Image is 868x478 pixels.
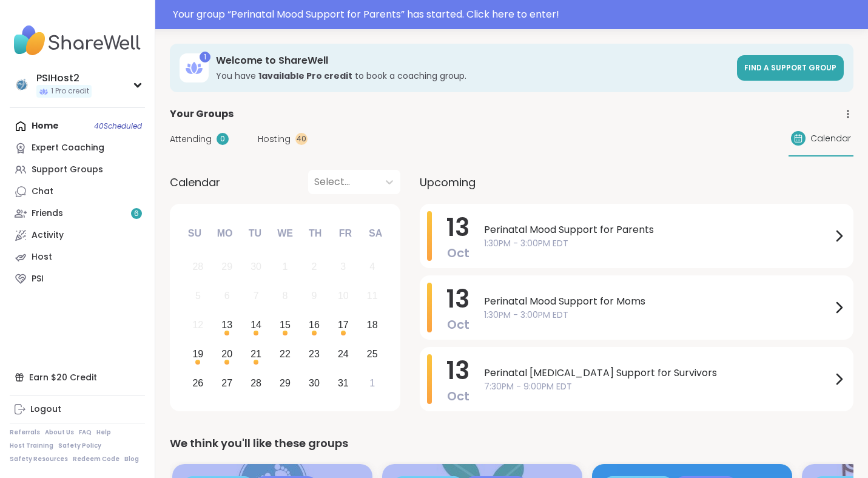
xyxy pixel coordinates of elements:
[10,455,68,463] a: Safety Resources
[359,341,385,367] div: Choose Saturday, October 25th, 2025
[369,258,375,275] div: 4
[79,428,92,437] a: FAQ
[192,375,203,391] div: 26
[224,288,230,304] div: 6
[214,312,240,338] div: Choose Monday, October 13th, 2025
[280,317,291,333] div: 15
[181,220,208,247] div: Su
[359,283,385,309] div: Not available Saturday, October 11th, 2025
[447,316,469,333] span: Oct
[280,346,291,362] div: 22
[272,312,298,338] div: Choose Wednesday, October 15th, 2025
[251,317,261,333] div: 14
[484,366,832,380] span: Perinatal [MEDICAL_DATA] Support for Survivors
[340,258,346,275] div: 3
[484,380,832,393] span: 7:30PM - 9:00PM EDT
[241,220,268,247] div: Tu
[10,428,40,437] a: Referrals
[32,229,64,241] div: Activity
[484,237,832,250] span: 1:30PM - 3:00PM EDT
[10,159,145,181] a: Support Groups
[338,317,349,333] div: 17
[192,346,203,362] div: 19
[330,254,356,280] div: Not available Friday, October 3rd, 2025
[214,283,240,309] div: Not available Monday, October 6th, 2025
[32,273,44,285] div: PSI
[185,341,211,367] div: Choose Sunday, October 19th, 2025
[32,251,52,263] div: Host
[211,220,238,247] div: Mo
[446,210,469,244] span: 13
[367,288,378,304] div: 11
[330,370,356,396] div: Choose Friday, October 31st, 2025
[338,288,349,304] div: 10
[185,254,211,280] div: Not available Sunday, September 28th, 2025
[309,346,320,362] div: 23
[192,258,203,275] div: 28
[51,86,89,96] span: 1 Pro credit
[737,55,844,81] a: Find a support group
[134,209,139,219] span: 6
[484,294,832,309] span: Perinatal Mood Support for Moms
[446,354,469,388] span: 13
[330,312,356,338] div: Choose Friday, October 17th, 2025
[185,312,211,338] div: Not available Sunday, October 12th, 2025
[96,428,111,437] a: Help
[280,375,291,391] div: 29
[301,254,328,280] div: Not available Thursday, October 2nd, 2025
[10,399,145,420] a: Logout
[330,341,356,367] div: Choose Friday, October 24th, 2025
[214,254,240,280] div: Not available Monday, September 29th, 2025
[32,186,53,198] div: Chat
[195,288,201,304] div: 5
[32,207,63,220] div: Friends
[367,346,378,362] div: 25
[744,62,836,73] span: Find a support group
[36,72,92,85] div: PSIHost2
[243,370,269,396] div: Choose Tuesday, October 28th, 2025
[10,366,145,388] div: Earn $20 Credit
[254,288,259,304] div: 7
[10,246,145,268] a: Host
[272,341,298,367] div: Choose Wednesday, October 22nd, 2025
[10,224,145,246] a: Activity
[183,252,386,397] div: month 2025-10
[10,268,145,290] a: PSI
[283,288,288,304] div: 8
[32,164,103,176] div: Support Groups
[243,312,269,338] div: Choose Tuesday, October 14th, 2025
[301,341,328,367] div: Choose Thursday, October 23rd, 2025
[309,375,320,391] div: 30
[185,370,211,396] div: Choose Sunday, October 26th, 2025
[251,375,261,391] div: 28
[10,203,145,224] a: Friends6
[330,283,356,309] div: Not available Friday, October 10th, 2025
[338,375,349,391] div: 31
[243,283,269,309] div: Not available Tuesday, October 7th, 2025
[73,455,119,463] a: Redeem Code
[170,174,220,190] span: Calendar
[301,312,328,338] div: Choose Thursday, October 16th, 2025
[10,442,53,450] a: Host Training
[58,442,101,450] a: Safety Policy
[221,346,232,362] div: 20
[359,312,385,338] div: Choose Saturday, October 18th, 2025
[484,223,832,237] span: Perinatal Mood Support for Parents
[10,181,145,203] a: Chat
[251,258,261,275] div: 30
[283,258,288,275] div: 1
[810,132,851,145] span: Calendar
[359,370,385,396] div: Choose Saturday, November 1st, 2025
[367,317,378,333] div: 18
[243,254,269,280] div: Not available Tuesday, September 30th, 2025
[216,54,730,67] h3: Welcome to ShareWell
[272,370,298,396] div: Choose Wednesday, October 29th, 2025
[362,220,389,247] div: Sa
[243,341,269,367] div: Choose Tuesday, October 21st, 2025
[258,133,291,146] span: Hosting
[301,370,328,396] div: Choose Thursday, October 30th, 2025
[185,283,211,309] div: Not available Sunday, October 5th, 2025
[170,107,234,121] span: Your Groups
[12,75,32,95] img: PSIHost2
[217,133,229,145] div: 0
